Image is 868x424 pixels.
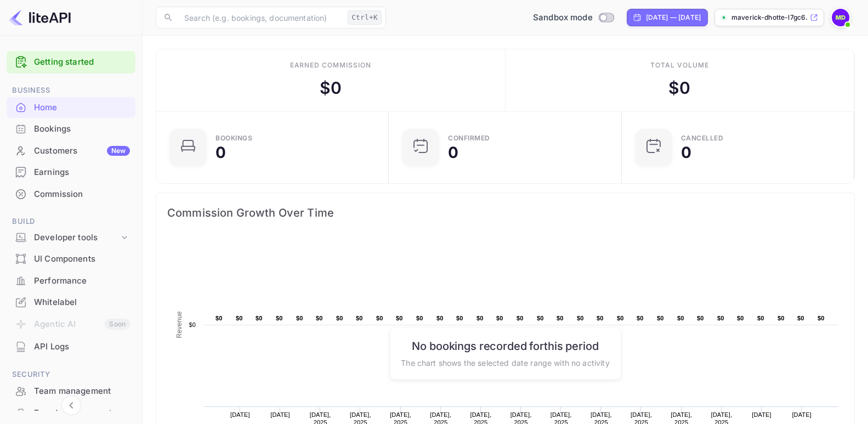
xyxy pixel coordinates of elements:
[7,184,135,204] a: Commission
[7,381,135,401] a: Team management
[7,140,135,162] div: CustomersNew
[9,9,71,26] img: LiteAPI logo
[401,357,609,368] p: The chart shows the selected date range with no activity
[7,216,135,228] span: Build
[681,145,691,160] div: 0
[236,315,243,321] text: $0
[167,204,843,222] span: Commission Growth Over Time
[448,135,490,142] div: Confirmed
[7,51,135,74] div: Getting started
[557,315,564,321] text: $0
[681,135,724,142] div: CANCELLED
[34,296,130,309] div: Whitelabel
[270,411,290,418] text: [DATE]
[496,315,503,321] text: $0
[215,315,223,321] text: $0
[256,315,263,321] text: $0
[34,145,130,157] div: Customers
[456,315,463,321] text: $0
[7,248,135,269] a: UI Components
[752,411,771,418] text: [DATE]
[646,13,701,22] div: [DATE] — [DATE]
[7,162,135,182] a: Earnings
[215,135,252,142] div: Bookings
[436,315,444,321] text: $0
[34,275,130,287] div: Performance
[7,381,135,402] div: Team management
[34,231,119,244] div: Developer tools
[34,101,130,114] div: Home
[533,12,593,24] span: Sandbox mode
[792,411,812,418] text: [DATE]
[34,253,130,265] div: UI Components
[34,123,130,135] div: Bookings
[296,315,303,321] text: $0
[7,97,135,118] div: Home
[107,146,130,156] div: New
[597,315,604,321] text: $0
[778,315,785,321] text: $0
[396,315,403,321] text: $0
[657,315,664,321] text: $0
[797,315,804,321] text: $0
[668,76,690,100] div: $ 0
[215,145,226,160] div: 0
[731,13,808,22] p: maverick-dhotte-l7gc6....
[7,118,135,140] div: Bookings
[7,336,135,358] div: API Logs
[189,321,196,328] text: $0
[7,162,135,183] div: Earnings
[290,60,371,70] div: Earned commission
[717,315,724,321] text: $0
[34,341,130,353] div: API Logs
[627,9,708,26] div: Click to change the date range period
[7,369,135,381] span: Security
[617,315,624,321] text: $0
[34,188,130,201] div: Commission
[832,9,849,26] img: Maverick Dhotte
[230,411,250,418] text: [DATE]
[7,228,135,247] div: Developer tools
[376,315,383,321] text: $0
[677,315,684,321] text: $0
[7,184,135,205] div: Commission
[7,84,135,97] span: Business
[577,315,584,321] text: $0
[175,311,183,338] text: Revenue
[356,315,363,321] text: $0
[448,145,458,160] div: 0
[7,403,135,423] a: Fraud management
[276,315,283,321] text: $0
[7,248,135,270] div: UI Components
[7,270,135,292] div: Performance
[336,315,343,321] text: $0
[7,140,135,161] a: CustomersNew
[178,7,343,29] input: Search (e.g. bookings, documentation)
[7,118,135,139] a: Bookings
[757,315,764,321] text: $0
[7,336,135,357] a: API Logs
[61,395,81,415] button: Collapse navigation
[476,315,484,321] text: $0
[34,56,130,69] a: Getting started
[348,10,382,25] div: Ctrl+K
[7,292,135,313] div: Whitelabel
[34,407,130,420] div: Fraud management
[416,315,423,321] text: $0
[34,385,130,398] div: Team management
[650,60,709,70] div: Total volume
[697,315,704,321] text: $0
[34,166,130,179] div: Earnings
[7,292,135,312] a: Whitelabel
[517,315,524,321] text: $0
[320,76,342,100] div: $ 0
[7,270,135,291] a: Performance
[737,315,744,321] text: $0
[637,315,644,321] text: $0
[316,315,323,321] text: $0
[529,12,618,24] div: Switch to Production mode
[537,315,544,321] text: $0
[401,339,609,352] h6: No bookings recorded for this period
[818,315,825,321] text: $0
[7,97,135,117] a: Home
